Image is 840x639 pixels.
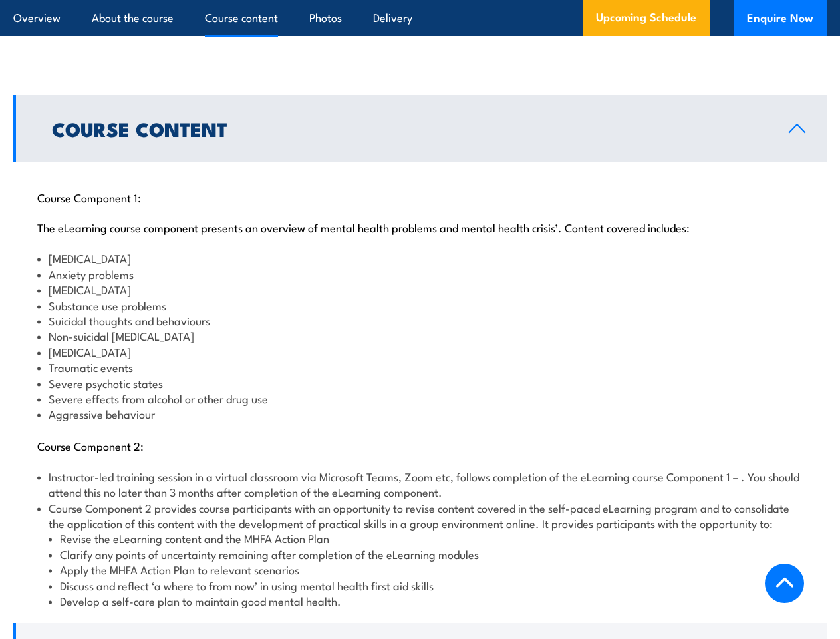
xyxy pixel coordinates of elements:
li: Substance use problems [37,298,803,313]
li: Non-suicidal [MEDICAL_DATA] [37,328,803,343]
a: Course Content [13,95,827,162]
li: Anxiety problems [37,266,803,282]
p: Course Component 2: [37,439,803,452]
li: Suicidal thoughts and behaviours [37,313,803,328]
li: Clarify any points of uncertainty remaining after completion of the eLearning modules [49,546,803,562]
li: Apply the MHFA Action Plan to relevant scenarios [49,562,803,577]
li: Aggressive behaviour [37,406,803,421]
li: Traumatic events [37,359,803,375]
li: Severe psychotic states [37,375,803,391]
li: Discuss and reflect ‘a where to from now’ in using mental health first aid skills [49,578,803,593]
li: [MEDICAL_DATA] [37,250,803,266]
li: [MEDICAL_DATA] [37,282,803,297]
li: Develop a self-care plan to maintain good mental health. [49,593,803,608]
li: Revise the eLearning content and the MHFA Action Plan [49,531,803,546]
p: The eLearning course component presents an overview of mental health problems and mental health c... [37,220,803,234]
li: Severe effects from alcohol or other drug use [37,391,803,406]
h2: Course Content [52,120,768,137]
p: Course Component 1: [37,190,803,204]
li: [MEDICAL_DATA] [37,344,803,359]
li: Instructor-led training session in a virtual classroom via Microsoft Teams, Zoom etc, follows com... [37,469,803,500]
li: Course Component 2 provides course participants with an opportunity to revise content covered in ... [37,500,803,609]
